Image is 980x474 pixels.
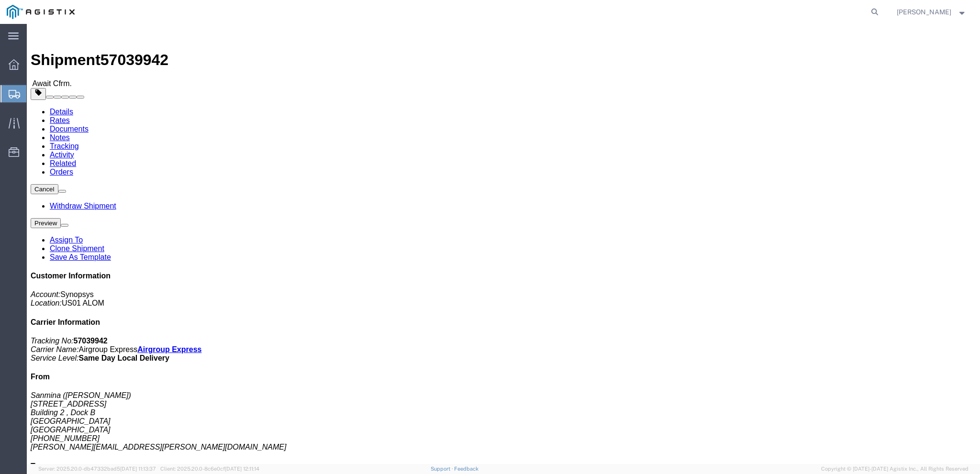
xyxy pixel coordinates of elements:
a: Support [431,466,455,472]
span: Server: 2025.20.0-db47332bad5 [38,466,156,472]
button: [PERSON_NAME] [896,6,967,18]
span: Joseph Guzman [897,7,951,17]
span: [DATE] 12:11:14 [225,466,259,472]
iframe: FS Legacy Container [27,24,980,464]
span: [DATE] 11:13:37 [120,466,156,472]
a: Feedback [454,466,479,472]
span: Client: 2025.20.0-8c6e0cf [160,466,259,472]
span: Copyright © [DATE]-[DATE] Agistix Inc., All Rights Reserved [821,465,969,473]
img: logo [7,5,75,19]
